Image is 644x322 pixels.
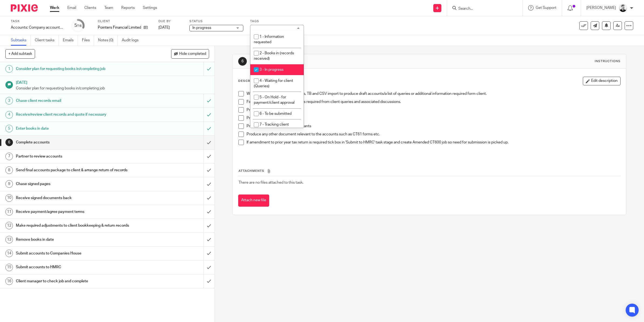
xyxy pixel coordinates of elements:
label: Due by [158,19,183,24]
span: 2 - Books in (records received) [254,51,294,61]
div: 6 [5,139,13,146]
span: 7 - Tracking client refund/adj to BKG req. [254,123,291,132]
h1: Partner to review accounts [16,152,137,160]
p: Description [238,79,262,83]
h1: Submit accounts to Companies House [16,249,137,257]
a: Reports [121,5,135,11]
label: Task [11,19,65,24]
a: Subtasks [11,35,31,46]
span: 1 - Information requested [254,35,284,44]
span: Hide completed [179,52,206,56]
a: Client tasks [35,35,59,46]
h1: Receive payment/agree payment terms [16,208,137,216]
h1: Complete accounts [250,58,441,64]
small: /16 [77,24,82,27]
h1: Client manager to check job and complete [16,277,137,285]
span: 3 - In progress [259,68,283,72]
div: 8 [5,166,13,174]
a: Work [50,5,59,11]
div: Accounts: Company accounts and tax return [11,25,65,30]
div: 13 [5,236,13,243]
div: 11 [5,208,13,216]
p: Work on accounts workings papers, TB and CSV import to produce draft accounts/a list of queries o... [247,91,620,96]
h1: Consider plan for requesting books in/completing job [16,65,137,73]
h1: Remove books in date [16,236,137,244]
span: 6 - To be submitted [259,112,292,116]
h1: Chase client records email [16,97,137,105]
a: Notes (0) [98,35,118,46]
img: Pixie [11,4,38,12]
p: Produce any other document relevant to the accounts such as CT61 forms etc. [247,132,620,137]
label: Client [98,19,152,24]
span: Get Support [536,6,556,10]
p: Produce draft bill [247,115,620,121]
div: 4 [5,111,13,119]
h1: [DATE] [16,79,209,85]
p: If amendment to prior year tax return is required tick box in 'Submit to HMRC' task stage and cre... [247,140,620,145]
div: 15 [5,264,13,271]
a: Files [82,35,94,46]
label: Tags [250,19,304,24]
p: Finalise accounts with adjustments required from client queries and associated discussions. [247,99,620,105]
img: Dave_2025.jpg [619,4,627,12]
div: 10 [5,194,13,202]
h1: Receive signed documents back [16,194,137,202]
span: 5 - On Hold - for payment/client approval [254,95,295,105]
a: Email [67,5,76,11]
div: 9 [5,180,13,188]
input: Search [458,6,506,11]
h1: Send final accounts package to client & arrange return of records [16,166,137,174]
p: [PERSON_NAME] [586,5,616,11]
button: Hide completed [171,49,209,58]
span: In progress [192,26,211,30]
h1: Receive/review client records and quote if necessary [16,110,137,119]
button: + Add subtask [5,49,35,58]
h1: Enter books in date [16,125,137,133]
h1: Make required adjustments to client bookkeeping & return records [16,222,137,230]
div: 1 [5,65,13,73]
a: Audit logs [122,35,143,46]
div: Instructions [595,59,621,63]
p: Produce draft letter [247,107,620,113]
p: Pointers Financial Limited [98,25,141,30]
div: 7 [5,153,13,160]
div: 12 [5,222,13,229]
a: Emails [63,35,78,46]
a: Team [104,5,113,11]
h1: Chase signed pages [16,180,137,188]
div: 5 [74,22,82,29]
label: Status [189,19,243,24]
button: Edit description [583,77,621,85]
span: Attachments [238,169,264,172]
span: [DATE] [158,26,170,29]
p: Consider plan for requesting books in/completing job [16,86,209,91]
div: 6 [238,57,247,66]
div: 14 [5,250,13,257]
div: 16 [5,277,13,285]
a: Settings [143,5,157,11]
h1: Submit accounts to HMRC [16,263,137,271]
a: Clients [84,5,96,11]
span: 4 - Waiting for client (Queries) [254,79,293,88]
span: There are no files attached to this task. [238,181,303,185]
button: Attach new file [238,194,269,207]
p: Produce relevant resolutions/warrants [247,123,620,129]
div: 5 [5,125,13,132]
h1: Complete accounts [16,138,137,146]
div: 3 [5,97,13,105]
